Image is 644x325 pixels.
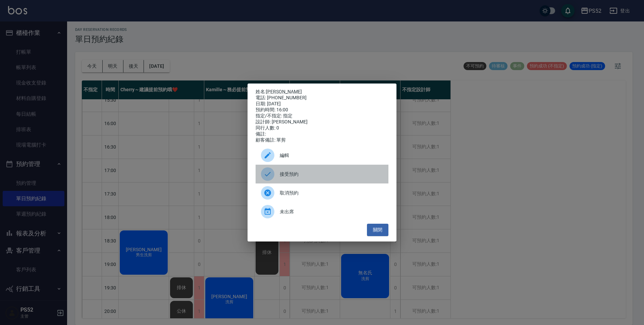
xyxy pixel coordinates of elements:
[266,89,302,94] a: [PERSON_NAME]
[256,125,388,131] div: 同行人數: 0
[256,119,388,125] div: 設計師: [PERSON_NAME]
[256,107,388,113] div: 預約時間: 16:00
[256,95,388,101] div: 電話: [PHONE_NUMBER]
[280,152,383,159] span: 編輯
[280,171,383,178] span: 接受預約
[367,224,388,236] button: 關閉
[280,208,383,215] span: 未出席
[280,189,383,197] span: 取消預約
[256,89,388,95] p: 姓名:
[256,101,388,107] div: 日期: [DATE]
[256,137,388,143] div: 顧客備註: 單剪
[256,202,388,221] div: 未出席
[256,131,388,137] div: 備註:
[256,165,388,183] div: 接受預約
[256,146,388,165] div: 編輯
[256,113,388,119] div: 指定/不指定: 指定
[256,183,388,202] div: 取消預約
